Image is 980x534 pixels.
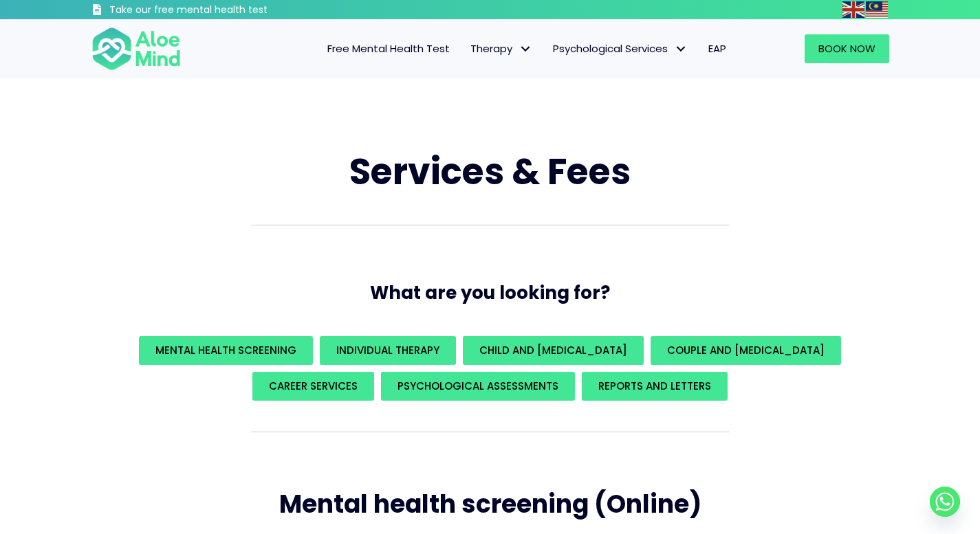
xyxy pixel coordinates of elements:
[336,343,439,357] span: Individual Therapy
[818,41,875,56] span: Book Now
[651,336,841,365] a: Couple and [MEDICAL_DATA]
[708,41,726,56] span: EAP
[139,336,313,365] a: Mental Health Screening
[91,333,889,404] div: What are you looking for?
[866,1,889,17] a: Malay
[866,1,888,18] img: ms
[460,34,543,63] a: TherapyTherapy: submenu
[598,379,711,393] span: REPORTS AND LETTERS
[805,34,889,63] a: Book Now
[199,34,737,63] nav: Menu
[252,372,374,401] a: Career Services
[516,39,536,59] span: Therapy: submenu
[543,34,698,63] a: Psychological ServicesPsychological Services: submenu
[842,1,864,18] img: en
[269,379,358,393] span: Career Services
[553,41,688,56] span: Psychological Services
[842,1,866,17] a: English
[381,372,575,401] a: Psychological assessments
[463,336,644,365] a: Child and [MEDICAL_DATA]
[398,379,558,393] span: Psychological assessments
[317,34,460,63] a: Free Mental Health Test
[91,3,341,19] a: Take our free mental health test
[109,3,341,17] h3: Take our free mental health test
[279,487,701,522] span: Mental health screening (Online)
[370,280,610,305] span: What are you looking for?
[930,487,960,517] a: Whatsapp
[155,343,296,357] span: Mental Health Screening
[582,372,728,401] a: REPORTS AND LETTERS
[320,336,456,365] a: Individual Therapy
[327,41,450,56] span: Free Mental Health Test
[698,34,737,63] a: EAP
[479,343,627,357] span: Child and [MEDICAL_DATA]
[671,39,691,59] span: Psychological Services: submenu
[349,146,631,197] span: Services & Fees
[470,41,532,56] span: Therapy
[91,26,181,71] img: Aloe mind Logo
[667,343,825,357] span: Couple and [MEDICAL_DATA]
